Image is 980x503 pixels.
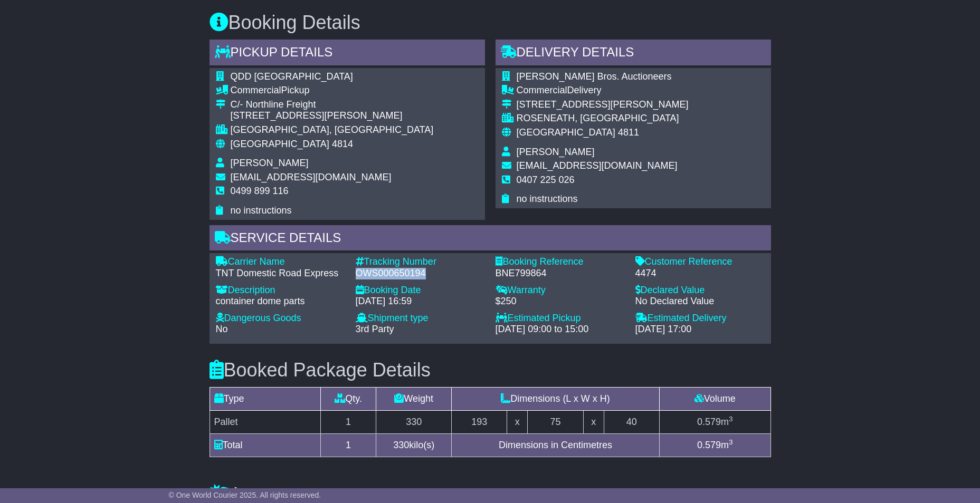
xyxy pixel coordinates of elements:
[517,147,595,157] span: [PERSON_NAME]
[231,71,353,82] span: QDD [GEOGRAPHIC_DATA]
[697,440,721,450] span: 0.579
[231,85,281,95] span: Commercial
[231,85,434,96] div: Pickup
[452,387,660,410] td: Dimensions (L x W x H)
[517,175,575,185] span: 0407 225 026
[320,410,376,433] td: 1
[216,256,345,268] div: Carrier Name
[496,268,625,279] div: BNE799864
[635,324,765,335] div: [DATE] 17:00
[356,256,485,268] div: Tracking Number
[320,387,376,410] td: Qty.
[496,256,625,268] div: Booking Reference
[517,194,578,204] span: no instructions
[210,387,320,410] td: Type
[452,433,660,457] td: Dimensions in Centimetres
[231,124,434,136] div: [GEOGRAPHIC_DATA], [GEOGRAPHIC_DATA]
[169,491,321,499] span: © One World Courier 2025. All rights reserved.
[635,296,765,307] div: No Declared Value
[452,410,507,433] td: 193
[496,296,625,307] div: $250
[618,127,639,138] span: 4811
[496,313,625,324] div: Estimated Pickup
[216,296,345,307] div: container dome parts
[231,186,289,196] span: 0499 899 116
[210,410,320,433] td: Pallet
[356,324,394,334] span: 3rd Party
[583,410,604,433] td: x
[231,99,434,111] div: C/- Northline Freight
[216,268,345,279] div: TNT Domestic Road Express
[659,387,770,410] td: Volume
[659,433,770,457] td: m
[507,410,528,433] td: x
[517,85,567,95] span: Commercial
[332,139,353,149] span: 4814
[210,225,771,254] div: Service Details
[729,415,733,423] sup: 3
[635,313,765,324] div: Estimated Delivery
[356,296,485,307] div: [DATE] 16:59
[356,268,485,279] div: OWS000650194
[496,285,625,296] div: Warranty
[517,127,615,138] span: [GEOGRAPHIC_DATA]
[231,172,392,182] span: [EMAIL_ADDRESS][DOMAIN_NAME]
[496,40,771,68] div: Delivery Details
[356,313,485,324] div: Shipment type
[659,410,770,433] td: m
[376,410,452,433] td: 330
[635,268,765,279] div: 4474
[517,85,689,96] div: Delivery
[210,12,771,33] h3: Booking Details
[216,324,228,334] span: No
[517,71,672,82] span: [PERSON_NAME] Bros. Auctioneers
[216,285,345,296] div: Description
[517,160,678,171] span: [EMAIL_ADDRESS][DOMAIN_NAME]
[393,440,409,450] span: 330
[496,324,625,335] div: [DATE] 09:00 to 15:00
[356,285,485,296] div: Booking Date
[210,40,485,68] div: Pickup Details
[231,205,292,216] span: no instructions
[697,417,721,427] span: 0.579
[210,433,320,457] td: Total
[528,410,583,433] td: 75
[216,313,345,324] div: Dangerous Goods
[604,410,659,433] td: 40
[376,433,452,457] td: kilo(s)
[729,438,733,446] sup: 3
[231,110,434,122] div: [STREET_ADDRESS][PERSON_NAME]
[376,387,452,410] td: Weight
[517,113,689,124] div: ROSENEATH, [GEOGRAPHIC_DATA]
[517,99,689,111] div: [STREET_ADDRESS][PERSON_NAME]
[231,139,329,149] span: [GEOGRAPHIC_DATA]
[320,433,376,457] td: 1
[210,360,771,381] h3: Booked Package Details
[635,285,765,296] div: Declared Value
[635,256,765,268] div: Customer Reference
[231,158,309,168] span: [PERSON_NAME]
